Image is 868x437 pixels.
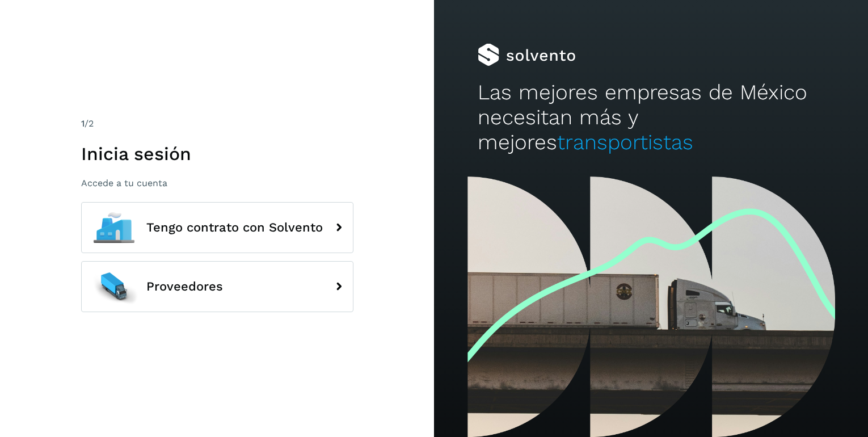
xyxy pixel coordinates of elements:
[81,143,353,165] h1: Inicia sesión
[478,80,825,156] h2: Las mejores empresas de México necesitan más y mejores
[81,117,353,131] div: /2
[146,221,323,234] span: Tengo contrato con Solvento
[557,130,693,154] span: transportistas
[81,261,353,312] button: Proveedores
[81,178,353,188] p: Accede a tu cuenta
[81,118,85,129] span: 1
[146,280,223,293] span: Proveedores
[81,202,353,253] button: Tengo contrato con Solvento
